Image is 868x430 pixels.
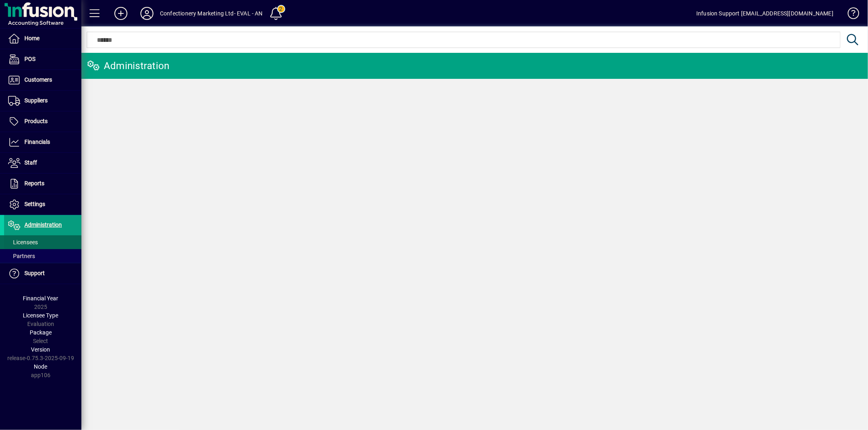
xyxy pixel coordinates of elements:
span: Package [30,329,52,336]
span: Licensees [8,239,38,245]
a: Financials [4,132,81,152]
a: Licensees [4,235,81,249]
button: Profile [134,6,160,21]
span: Settings [24,201,45,207]
a: Customers [4,70,81,90]
button: Add [108,6,134,21]
div: Confectionery Marketing Ltd- EVAL - AN [160,7,263,20]
a: Home [4,28,81,49]
a: Products [4,111,81,132]
span: Reports [24,180,44,187]
span: POS [24,56,35,62]
span: Administration [24,222,62,228]
a: Suppliers [4,91,81,111]
a: Settings [4,194,81,215]
span: Financial Year [23,295,59,302]
span: Partners [8,253,35,259]
span: Customers [24,76,52,83]
span: Financials [24,139,50,145]
span: Home [24,35,39,41]
span: Staff [24,159,37,166]
span: Suppliers [24,97,48,104]
a: Knowledge Base [842,2,858,28]
span: Products [24,118,48,124]
a: Reports [4,174,81,194]
a: Staff [4,153,81,173]
span: Node [34,363,48,370]
div: Infusion Support [EMAIL_ADDRESS][DOMAIN_NAME] [696,7,833,20]
a: Partners [4,249,81,263]
span: Support [24,270,45,276]
a: Support [4,263,81,284]
div: Administration [87,59,170,72]
a: POS [4,49,81,69]
span: Licensee Type [23,312,59,319]
span: Version [31,346,50,353]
